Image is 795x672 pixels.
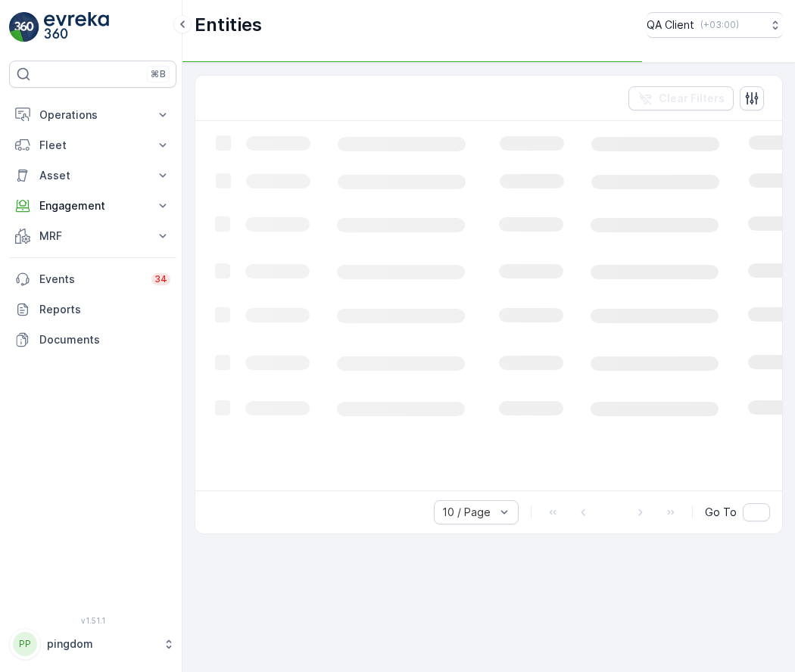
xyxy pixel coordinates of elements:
p: QA Client [647,17,694,33]
p: Entities [195,13,262,37]
button: Operations [9,100,176,130]
p: pingdom [47,636,155,652]
button: Clear Filters [628,86,734,110]
span: v 1.51.1 [9,616,176,625]
button: Fleet [9,130,176,160]
button: MRF [9,221,176,251]
span: Go To [705,505,737,520]
div: PP [13,632,37,656]
p: Engagement [39,198,146,213]
img: logo [9,12,39,42]
img: logo_light-DOdMpM7g.png [44,12,109,42]
button: Engagement [9,191,176,221]
a: Events34 [9,264,176,294]
p: Operations [39,107,146,123]
a: Reports [9,294,176,325]
button: QA Client(+03:00) [647,12,783,38]
p: Asset [39,168,146,183]
p: Documents [39,332,170,347]
p: Reports [39,302,170,317]
p: Fleet [39,138,146,153]
p: Clear Filters [659,91,725,106]
p: ⌘B [151,68,166,80]
p: 34 [154,273,167,285]
button: PPpingdom [9,628,176,660]
p: Events [39,272,142,287]
p: ( +03:00 ) [700,19,739,31]
p: MRF [39,229,146,244]
a: Documents [9,325,176,355]
button: Asset [9,160,176,191]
